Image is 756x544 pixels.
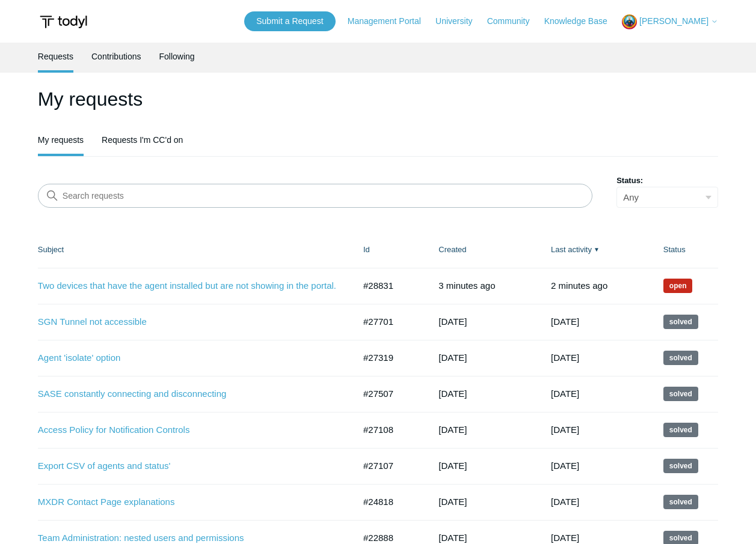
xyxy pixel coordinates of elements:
a: Agent 'isolate' option [38,351,336,365]
a: SGN Tunnel not accessible [38,315,336,329]
label: Status: [616,175,718,187]
td: #28831 [351,268,426,304]
span: [PERSON_NAME] [639,16,708,26]
a: My requests [38,126,84,154]
time: 09/08/2025, 18:02 [551,352,579,363]
time: 02/10/2025, 11:06 [438,533,467,543]
time: 08/07/2025, 09:35 [438,425,467,435]
td: #27108 [351,412,426,448]
time: 09/08/2025, 17:03 [551,388,579,399]
span: This request has been solved [663,459,698,473]
span: This request has been solved [663,315,698,329]
time: 10/09/2025, 17:06 [551,280,607,291]
td: #27319 [351,340,426,376]
a: Contributions [91,43,141,70]
span: This request has been solved [663,423,698,437]
time: 06/19/2025, 13:02 [551,497,579,507]
th: Subject [38,232,351,268]
a: Following [159,43,195,70]
time: 08/27/2025, 14:02 [551,425,579,435]
input: Search requests [38,184,592,208]
button: [PERSON_NAME] [622,14,718,29]
a: MXDR Contact Page explanations [38,495,336,509]
a: Last activity▼ [551,245,592,254]
span: This request has been solved [663,351,698,365]
time: 08/27/2025, 12:02 [551,461,579,471]
td: #27507 [351,376,426,412]
a: SASE constantly connecting and disconnecting [38,387,336,401]
th: Status [651,232,718,268]
time: 03/04/2025, 11:02 [551,533,579,543]
th: Id [351,232,426,268]
time: 10/09/2025, 17:05 [438,280,495,291]
a: Community [487,15,542,28]
time: 08/26/2025, 16:40 [438,316,467,327]
td: #27107 [351,448,426,484]
span: ▼ [594,245,600,254]
a: Export CSV of agents and status' [38,459,336,473]
td: #24818 [351,484,426,520]
a: Requests [38,43,73,70]
a: University [435,15,484,28]
h1: My requests [38,85,718,113]
time: 05/12/2025, 09:21 [438,497,467,507]
span: We are working on a response for you [663,279,693,293]
time: 09/24/2025, 12:02 [551,316,579,327]
a: Submit a Request [244,11,335,31]
img: Todyl Support Center Help Center home page [38,11,89,33]
span: This request has been solved [663,387,698,401]
a: Requests I'm CC'd on [102,126,183,154]
a: Access Policy for Notification Controls [38,423,336,437]
a: Management Portal [348,15,433,28]
time: 08/11/2025, 16:40 [438,352,467,363]
a: Created [438,245,466,254]
time: 08/18/2025, 12:40 [438,388,467,399]
span: This request has been solved [663,495,698,509]
a: Two devices that have the agent installed but are not showing in the portal. [38,279,336,293]
td: #27701 [351,304,426,340]
time: 08/07/2025, 09:17 [438,461,467,471]
a: Knowledge Base [544,15,619,28]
